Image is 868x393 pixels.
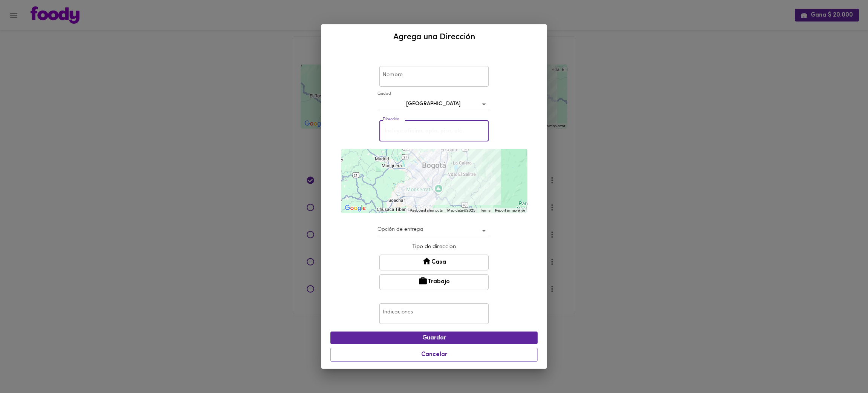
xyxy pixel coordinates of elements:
a: Terms [480,208,491,212]
input: Mi Casa [379,66,489,87]
label: Opción de entrega [377,226,423,233]
iframe: Messagebird Livechat Widget [824,349,860,385]
button: Guardar [330,332,538,344]
p: Tipo de direccion [379,243,489,251]
div: ​ [379,225,489,236]
span: Cancelar [335,351,533,358]
span: Map data ©2025 [447,208,475,212]
a: Open this area in Google Maps (opens a new window) [343,203,368,213]
h2: Agrega una Dirección [330,31,538,44]
span: Guardar [336,335,532,342]
button: Casa [379,255,489,270]
input: Dejar en recepción del 7mo piso [379,303,489,324]
button: Cancelar [330,348,538,362]
label: Ciudad [377,91,391,97]
img: Google [343,203,368,213]
button: Keyboard shortcuts [410,208,443,213]
a: Report a map error [495,208,525,212]
div: [GEOGRAPHIC_DATA] [379,98,489,110]
button: Trabajo [379,274,489,290]
input: Incluye oficina, apto, piso, etc. [379,121,489,141]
